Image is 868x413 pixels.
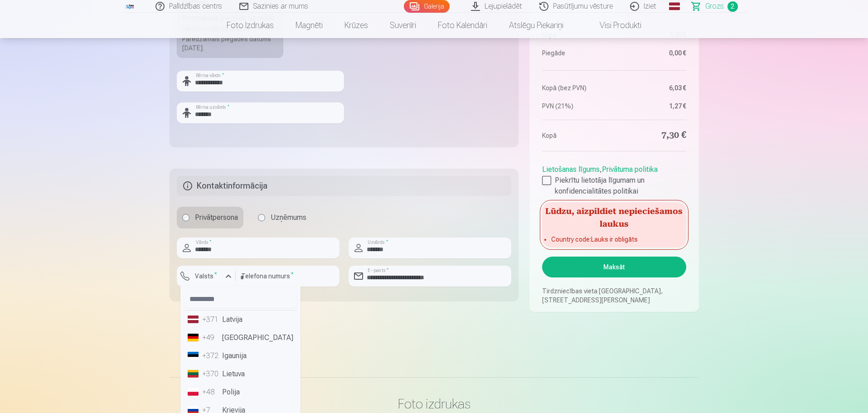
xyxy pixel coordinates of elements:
[551,235,677,244] li: Country code : Lauks ir obligāts
[619,129,686,142] dd: 7,30 €
[202,332,220,343] div: +49
[258,214,265,221] input: Uzņēmums
[202,369,220,379] div: +370
[184,347,297,365] li: Igaunija
[177,287,236,294] div: Lauks ir obligāts
[184,329,297,347] li: [GEOGRAPHIC_DATA]
[427,13,498,38] a: Foto kalendāri
[619,49,686,58] dd: 0,00 €
[191,272,221,281] label: Valsts
[334,13,379,38] a: Krūzes
[542,160,686,197] div: ,
[542,165,600,174] a: Lietošanas līgums
[202,314,220,325] div: +371
[202,387,220,398] div: +48
[285,13,334,38] a: Magnēti
[619,83,686,92] dd: 6,03 €
[202,350,220,361] div: +372
[182,214,189,221] input: Privātpersona
[177,266,236,287] button: Valsts*
[498,13,574,38] a: Atslēgu piekariņi
[542,49,610,58] dt: Piegāde
[125,4,135,9] img: /fa3
[184,311,297,329] li: Latvija
[182,34,278,53] div: Paredzamais piegādes datums [DATE].
[619,102,686,111] dd: 1,27 €
[177,396,692,412] h3: Foto izdrukas
[379,13,427,38] a: Suvenīri
[705,1,724,12] span: Grozs
[542,129,610,142] dt: Kopā
[216,13,285,38] a: Foto izdrukas
[542,202,686,231] h5: Lūdzu, aizpildiet nepieciešamos laukus
[177,207,243,228] label: Privātpersona
[177,176,512,196] h5: Kontaktinformācija
[184,365,297,383] li: Lietuva
[184,383,297,401] li: Polija
[542,175,686,197] label: Piekrītu lietotāja līgumam un konfidencialitātes politikai
[602,165,658,174] a: Privātuma politika
[542,287,686,305] p: Tirdzniecības vieta [GEOGRAPHIC_DATA], [STREET_ADDRESS][PERSON_NAME]
[542,83,610,92] dt: Kopā (bez PVN)
[574,13,652,38] a: Visi produkti
[727,1,738,12] span: 2
[542,102,610,111] dt: PVN (21%)
[252,207,312,228] label: Uzņēmums
[542,257,686,277] button: Maksāt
